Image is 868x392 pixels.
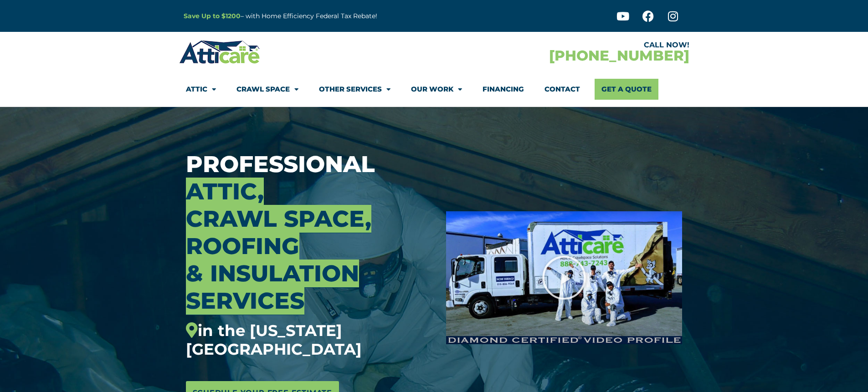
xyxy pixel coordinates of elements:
a: Get A Quote [595,79,658,100]
p: – with Home Efficiency Federal Tax Rebate! [184,11,479,21]
a: Financing [483,79,524,100]
span: & Insulation Services [186,260,359,315]
div: Play Video [541,255,587,300]
nav: Menu [186,79,683,100]
a: Crawl Space [236,79,298,100]
a: Contact [544,79,580,100]
a: Our Work [411,79,462,100]
div: CALL NOW! [434,41,689,49]
a: Other Services [319,79,390,100]
a: Save Up to $1200 [184,12,241,20]
a: Attic [186,79,216,100]
h3: Professional [186,151,433,359]
span: Attic, Crawl Space, Roofing [186,178,371,260]
div: in the [US_STATE][GEOGRAPHIC_DATA] [186,321,433,359]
